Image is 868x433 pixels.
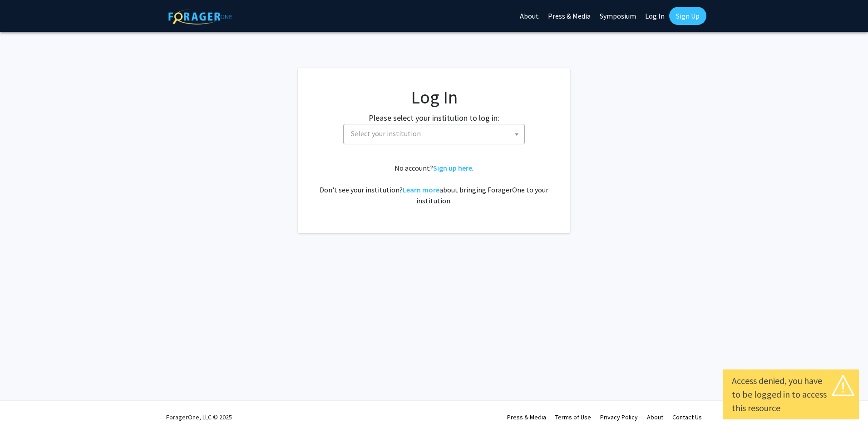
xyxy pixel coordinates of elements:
[347,124,524,143] span: Select your institution
[732,374,850,415] div: Access denied, you have to be logged in to access this resource
[168,9,232,25] img: ForagerOne Logo
[351,129,421,138] span: Select your institution
[369,112,499,124] label: Please select your institution to log in:
[672,413,702,421] a: Contact Us
[433,163,472,172] a: Sign up here
[316,86,552,108] h1: Log In
[647,413,663,421] a: About
[343,124,525,144] span: Select your institution
[555,413,591,421] a: Terms of Use
[403,185,439,194] a: Learn more about bringing ForagerOne to your institution
[600,413,638,421] a: Privacy Policy
[316,162,552,206] div: No account? . Don't see your institution? about bringing ForagerOne to your institution.
[166,401,232,433] div: ForagerOne, LLC © 2025
[507,413,546,421] a: Press & Media
[669,7,706,25] a: Sign Up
